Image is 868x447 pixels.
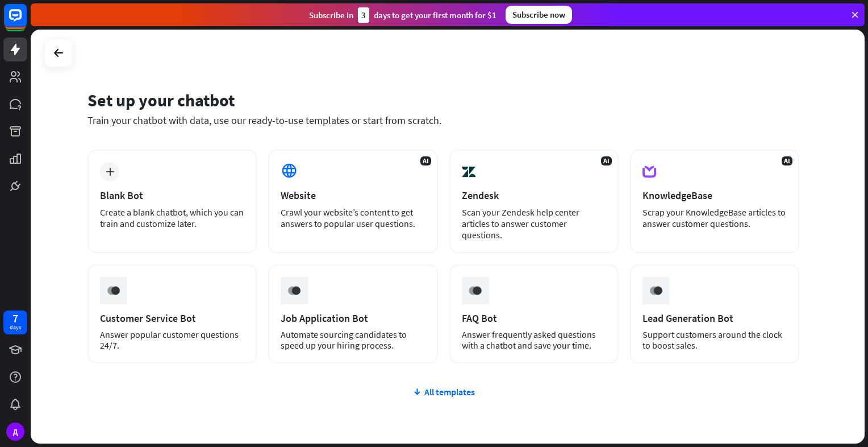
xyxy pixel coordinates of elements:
[6,423,24,441] div: Д
[12,313,18,324] div: 7
[10,324,21,332] div: days
[358,7,369,23] div: 3
[309,7,496,23] div: Subscribe in days to get your first month for $1
[506,6,572,24] div: Subscribe now
[3,311,27,334] a: 7 days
